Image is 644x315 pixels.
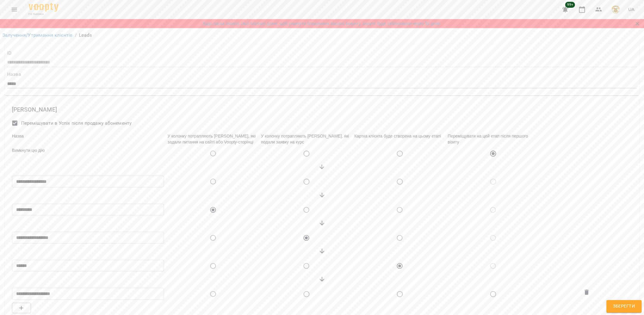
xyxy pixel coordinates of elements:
button: Menu [7,2,21,17]
div: У колонку потрапляють [PERSON_NAME], які подали заявку на курс [260,132,353,146]
span: For Business [29,12,58,16]
div: Вимкнути цю дію [11,146,166,161]
span: 99+ [565,2,575,8]
button: UA [626,4,637,15]
img: e4fadf5fdc8e1f4c6887bfc6431a60f1.png [612,5,620,14]
span: UA [628,6,634,13]
label: Назва [7,72,637,77]
span: Переміщувати в Успіх після продажу абонементу [21,120,132,127]
div: Картка клієнта буде створена на цьому етапі [353,132,446,146]
p: Leads [79,32,92,39]
span: Зберегти [613,302,635,310]
button: Зберегти [606,300,642,313]
label: ID [7,51,637,55]
img: Voopty Logo [29,3,58,12]
li: / [75,32,77,39]
div: Переміщувати на цeй етап після першого візиту [447,132,540,146]
nav: breadcrumb [2,32,642,39]
div: У колонку потрапляють [PERSON_NAME], які задали питання на сайті або Voopty-сторінці [166,132,260,146]
a: Залучення/Утримання клієнтів [2,32,72,38]
button: Закрити сповіщення [633,19,642,28]
div: Назва [11,132,166,146]
a: Будь ласка оновіть свої платіжні данні, щоб уникнути блокування вашого акаунту. Акаунт буде забло... [203,21,441,27]
h6: [PERSON_NAME] [12,105,632,114]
